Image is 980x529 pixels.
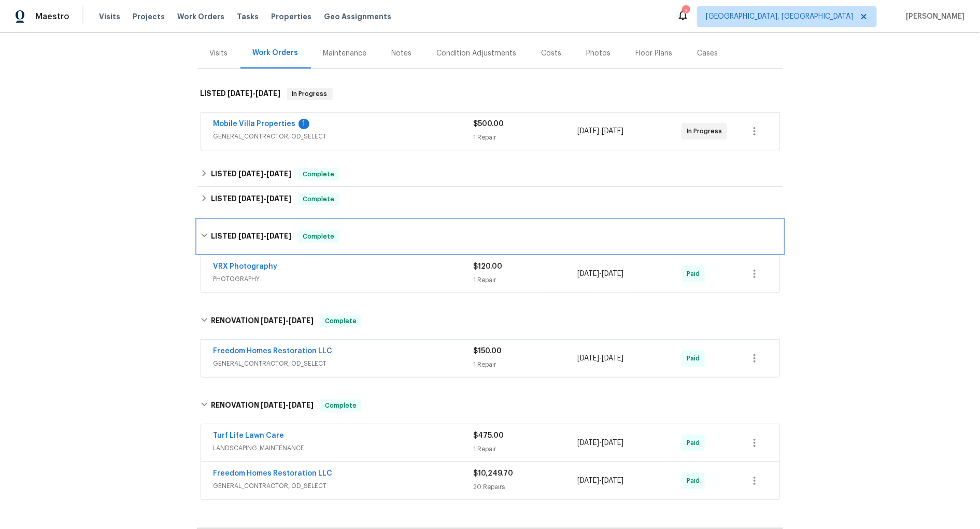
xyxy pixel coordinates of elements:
div: 1 Repair [474,132,578,143]
span: [DATE] [577,477,599,484]
span: Tasks [237,13,259,20]
span: [DATE] [602,355,623,362]
span: In Progress [288,89,332,99]
span: GENERAL_CONTRACTOR, OD_SELECT [214,358,474,369]
a: Freedom Homes Restoration LLC [214,347,333,355]
span: $120.00 [474,263,503,270]
span: GENERAL_CONTRACTOR, OD_SELECT [214,131,474,142]
span: [DATE] [261,401,286,409]
div: LISTED [DATE]-[DATE]Complete [197,162,783,187]
span: - [577,269,623,279]
div: Cases [698,48,718,59]
span: - [261,401,314,409]
span: $475.00 [474,432,504,439]
div: RENOVATION [DATE]-[DATE]Complete [197,304,783,338]
div: Floor Plans [636,48,673,59]
span: Complete [321,316,361,326]
span: Geo Assignments [324,11,391,22]
span: [DATE] [602,439,623,447]
span: [DATE] [289,317,314,324]
h6: LISTED [211,230,291,243]
span: Complete [299,231,338,242]
div: Condition Adjustments [437,48,517,59]
span: - [238,170,291,177]
a: Mobile Villa Properties [214,120,296,128]
span: [DATE] [261,317,286,324]
div: LISTED [DATE]-[DATE]Complete [197,187,783,212]
span: [DATE] [266,232,291,240]
div: LISTED [DATE]-[DATE]Complete [197,220,783,253]
div: RENOVATION [DATE]-[DATE]Complete [197,389,783,422]
span: Paid [687,353,704,364]
span: Projects [133,11,165,22]
div: Maintenance [323,48,367,59]
span: [DATE] [289,401,314,409]
span: Paid [687,476,704,486]
span: [DATE] [228,90,253,97]
div: Costs [542,48,562,59]
span: [DATE] [602,477,623,484]
span: Complete [321,400,361,411]
span: - [261,317,314,324]
div: 1 [299,119,309,129]
h6: RENOVATION [211,399,314,412]
div: 1 Repair [474,444,578,454]
span: Maestro [35,11,69,22]
span: Complete [299,194,338,204]
div: 1 Repair [474,275,578,285]
div: LISTED [DATE]-[DATE]In Progress [197,77,783,110]
span: - [238,195,291,202]
span: - [577,126,623,136]
span: Properties [271,11,311,22]
span: [PERSON_NAME] [902,11,964,22]
span: - [238,232,291,240]
span: Complete [299,169,338,179]
span: - [577,476,623,486]
h6: LISTED [211,193,291,205]
div: Work Orders [253,48,299,58]
span: Visits [99,11,120,22]
a: VRX Photography [214,263,278,270]
span: $150.00 [474,347,502,355]
div: Photos [587,48,611,59]
span: $10,249.70 [474,470,514,477]
span: [DATE] [577,355,599,362]
h6: LISTED [211,168,291,180]
span: Work Orders [177,11,224,22]
div: 7 [682,6,689,17]
div: Notes [392,48,412,59]
span: [DATE] [602,128,623,135]
span: [DATE] [577,270,599,277]
span: $500.00 [474,120,504,128]
span: [DATE] [577,128,599,135]
span: [DATE] [238,170,263,177]
a: Freedom Homes Restoration LLC [214,470,333,477]
span: [DATE] [577,439,599,447]
span: - [577,438,623,448]
div: 20 Repairs [474,482,578,492]
h6: LISTED [201,88,281,100]
span: [DATE] [238,195,263,202]
a: Turf Life Lawn Care [214,432,285,439]
div: 1 Repair [474,359,578,370]
span: In Progress [687,126,726,136]
h6: RENOVATION [211,315,314,327]
span: [DATE] [256,90,281,97]
span: [DATE] [238,232,263,240]
span: [DATE] [266,170,291,177]
span: [GEOGRAPHIC_DATA], [GEOGRAPHIC_DATA] [706,11,853,22]
span: PHOTOGRAPHY [214,274,474,284]
span: GENERAL_CONTRACTOR, OD_SELECT [214,481,474,491]
span: LANDSCAPING_MAINTENANCE [214,443,474,453]
span: [DATE] [602,270,623,277]
span: Paid [687,269,704,279]
span: - [228,90,281,97]
span: - [577,353,623,364]
div: Visits [210,48,228,59]
span: Paid [687,438,704,448]
span: [DATE] [266,195,291,202]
